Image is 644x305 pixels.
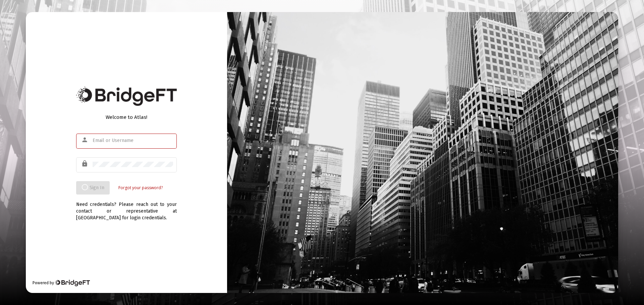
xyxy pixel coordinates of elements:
img: Bridge Financial Technology Logo [76,87,177,106]
mat-icon: lock [81,160,89,168]
div: Welcome to Atlas! [76,114,177,121]
mat-icon: person [81,136,89,144]
div: Need credentials? Please reach out to your contact or representative at [GEOGRAPHIC_DATA] for log... [76,195,177,221]
input: Email or Username [93,138,173,143]
button: Sign In [76,181,110,195]
span: Sign In [82,185,104,190]
a: Forgot your password? [118,184,163,191]
div: Powered by [33,280,90,286]
img: Bridge Financial Technology Logo [55,280,90,286]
